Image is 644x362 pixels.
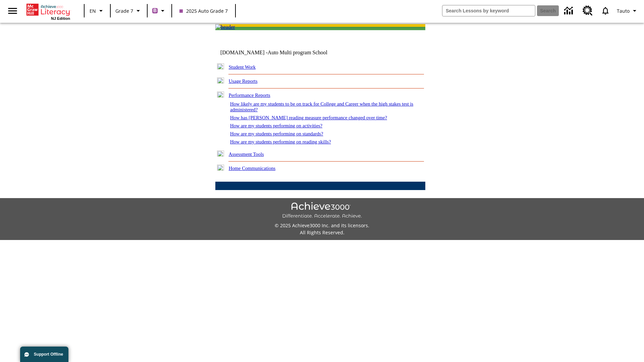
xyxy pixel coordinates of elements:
[179,7,228,14] span: 2025 Auto Grade 7
[229,166,276,171] a: Home Communications
[230,123,322,128] a: How are my students performing on activities?
[579,2,597,20] a: Resource Center, Will open in new tab
[26,2,70,20] div: Home
[20,347,68,362] button: Support Offline
[51,16,70,20] span: NJ Edition
[217,63,224,69] img: plus.gif
[229,78,258,84] a: Usage Reports
[220,50,344,56] td: [DOMAIN_NAME] -
[268,50,327,55] nobr: Auto Multi program School
[3,1,22,21] button: Open side menu
[597,2,614,19] a: Notifications
[217,92,224,98] img: minus.gif
[229,152,264,157] a: Assessment Tools
[153,6,157,15] span: B
[614,5,641,17] button: Profile/Settings
[115,7,133,14] span: Grade 7
[617,7,630,14] span: Tauto
[87,5,108,17] button: Language: EN, Select a language
[215,24,235,30] img: header
[282,202,362,219] img: Achieve3000 Differentiate Accelerate Achieve
[560,2,579,20] a: Data Center
[230,115,387,120] a: How has [PERSON_NAME] reading measure performance changed over time?
[230,139,331,144] a: How are my students performing on reading skills?
[230,101,413,112] a: How likely are my students to be on track for College and Career when the high stakes test is adm...
[217,165,224,171] img: plus.gif
[113,5,145,17] button: Grade: Grade 7, Select a grade
[442,5,535,16] input: search field
[229,64,256,70] a: Student Work
[230,131,323,136] a: How are my students performing on standards?
[150,5,169,17] button: Boost Class color is purple. Change class color
[217,150,224,157] img: plus.gif
[217,77,224,83] img: plus.gif
[90,7,96,14] span: EN
[34,352,63,357] span: Support Offline
[229,93,270,98] a: Performance Reports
